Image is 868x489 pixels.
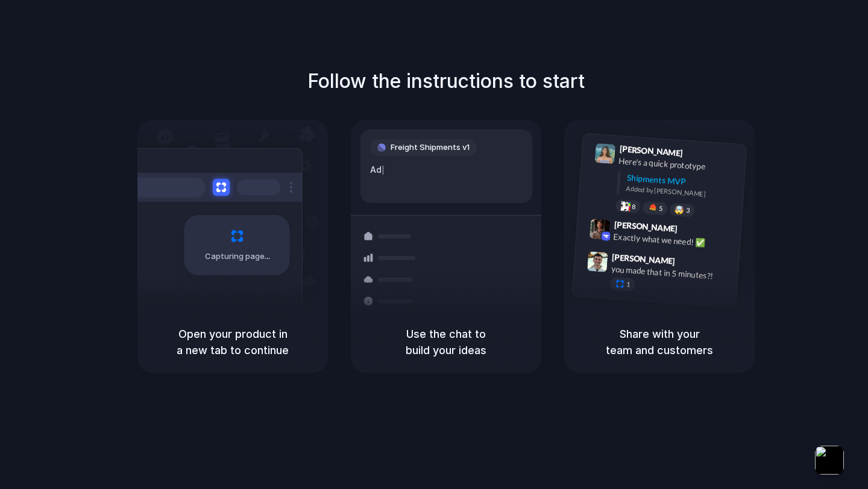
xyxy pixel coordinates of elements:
[382,165,385,175] span: |
[152,326,313,358] h5: Open your product in a new tab to continue
[613,231,734,251] div: Exactly what we need! ✅
[686,207,690,214] span: 3
[675,206,685,215] div: 🤯
[659,205,663,212] span: 5
[611,263,731,284] div: you made that in 5 minutes?!
[614,218,678,235] span: [PERSON_NAME]
[370,163,523,176] div: Ad
[619,142,683,160] span: [PERSON_NAME]
[679,257,703,271] span: 9:47 AM
[626,281,631,288] span: 1
[626,184,737,201] div: Added by [PERSON_NAME]
[579,326,740,358] h5: Share with your team and customers
[365,326,527,358] h5: Use the chat to build your ideas
[391,142,470,154] span: Freight Shipments v1
[626,172,738,192] div: Shipments MVP
[307,67,585,96] h1: Follow the instructions to start
[681,224,706,238] span: 9:42 AM
[687,148,711,163] span: 9:41 AM
[205,251,272,263] span: Capturing page
[632,204,636,210] span: 8
[618,155,739,175] div: Here's a quick prototype
[612,251,676,268] span: [PERSON_NAME]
